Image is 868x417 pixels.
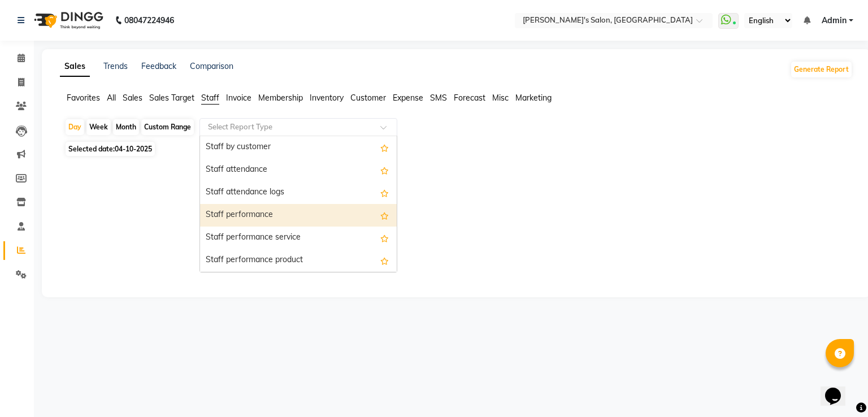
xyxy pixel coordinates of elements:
[200,159,397,181] div: Staff attendance
[67,93,100,103] span: Favorites
[141,61,176,71] a: Feedback
[380,254,389,267] span: Add this report to Favorites List
[123,93,142,103] span: Sales
[60,57,90,77] a: Sales
[515,93,552,103] span: Marketing
[200,136,397,159] div: Staff by customer
[66,142,155,156] span: Selected date:
[103,61,128,71] a: Trends
[380,163,389,177] span: Add this report to Favorites List
[124,5,174,36] b: 08047224946
[200,249,397,272] div: Staff performance product
[380,231,389,245] span: Add this report to Favorites List
[200,204,397,227] div: Staff performance
[200,181,397,204] div: Staff attendance logs
[350,93,386,103] span: Customer
[141,119,194,135] div: Custom Range
[822,15,847,27] span: Admin
[201,93,219,103] span: Staff
[380,208,389,222] span: Add this report to Favorites List
[199,136,397,272] ng-dropdown-panel: Options list
[86,119,111,135] div: Week
[115,145,152,153] span: 04-10-2025
[113,119,139,135] div: Month
[310,93,344,103] span: Inventory
[66,119,84,135] div: Day
[380,141,389,154] span: Add this report to Favorites List
[380,186,389,199] span: Add this report to Favorites List
[393,93,423,103] span: Expense
[258,93,303,103] span: Membership
[190,61,233,71] a: Comparison
[200,227,397,249] div: Staff performance service
[149,93,194,103] span: Sales Target
[821,372,857,406] iframe: chat widget
[226,93,251,103] span: Invoice
[454,93,485,103] span: Forecast
[791,62,852,77] button: Generate Report
[29,5,106,36] img: logo
[107,93,116,103] span: All
[492,93,509,103] span: Misc
[430,93,447,103] span: SMS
